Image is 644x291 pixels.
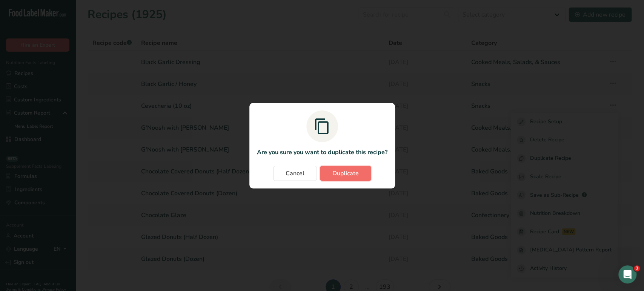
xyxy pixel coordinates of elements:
[618,265,636,283] iframe: Intercom live chat
[332,169,359,178] span: Duplicate
[320,166,371,181] button: Duplicate
[634,265,640,271] span: 3
[257,148,387,157] p: Are you sure you want to duplicate this recipe?
[286,169,304,178] span: Cancel
[273,166,317,181] button: Cancel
